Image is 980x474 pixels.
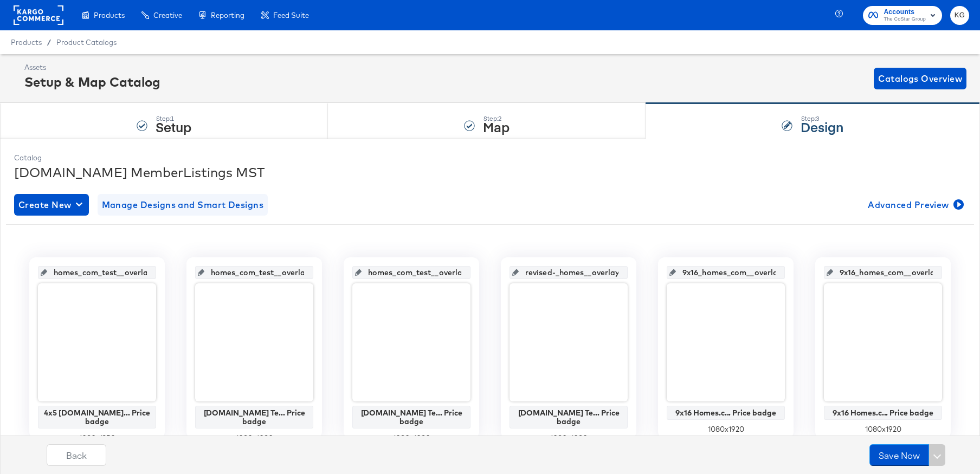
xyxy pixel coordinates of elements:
span: Products [11,38,42,47]
span: Accounts [884,7,926,18]
span: Reporting [211,11,244,20]
button: Save Now [869,444,929,466]
div: 1080 x 1920 [667,424,785,434]
div: 9x16 Homes.c... Price badge [827,408,939,417]
strong: Setup [156,118,191,135]
span: Catalogs Overview [878,71,962,86]
div: Step: 1 [156,115,191,122]
span: KG [955,9,965,22]
button: AccountsThe CoStar Group [863,6,942,25]
button: Catalogs Overview [874,68,966,89]
div: [DOMAIN_NAME] Te... Price badge [198,408,311,426]
button: Manage Designs and Smart Designs [98,194,268,216]
div: Assets [24,62,160,73]
span: Manage Designs and Smart Designs [102,197,264,212]
a: Product Catalogs [56,38,117,47]
span: Advanced Preview [868,197,962,212]
span: Creative [153,11,182,20]
div: 1080 x 1920 [824,424,942,434]
div: Step: 3 [801,115,843,122]
button: Create New [14,194,89,216]
button: Advanced Preview [863,194,966,216]
div: [DOMAIN_NAME] MemberListings MST [14,163,966,181]
div: 9x16 Homes.c... Price badge [669,408,782,417]
div: Catalog [14,153,966,163]
div: [DOMAIN_NAME] Te... Price badge [355,408,468,426]
div: Setup & Map Catalog [24,73,160,91]
strong: Map [483,118,510,135]
div: Step: 2 [483,115,510,122]
strong: Design [801,118,843,135]
div: 4x5 [DOMAIN_NAME]... Price badge [41,408,153,426]
span: Products [94,11,125,20]
button: Back [47,444,106,466]
span: / [42,38,56,47]
span: Feed Suite [273,11,309,20]
button: KG [950,6,969,25]
span: The CoStar Group [884,15,926,24]
div: [DOMAIN_NAME] Te... Price badge [512,408,625,426]
span: Create New [18,197,85,212]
